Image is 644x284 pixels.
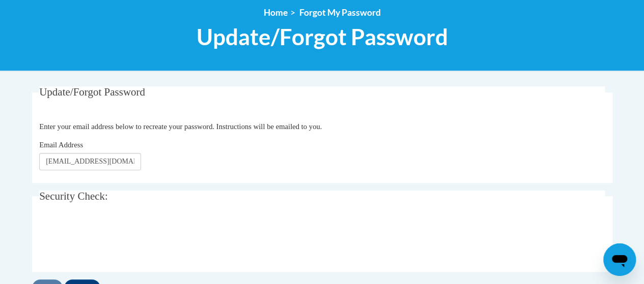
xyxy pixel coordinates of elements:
iframe: Button to launch messaging window [603,243,636,276]
span: Enter your email address below to recreate your password. Instructions will be emailed to you. [39,122,322,131]
span: Update/Forgot Password [197,23,448,50]
span: Forgot My Password [299,7,381,18]
iframe: reCAPTCHA [39,219,194,259]
a: Home [264,7,288,18]
input: Email [39,153,141,170]
span: Email Address [39,141,83,149]
span: Security Check: [39,190,108,202]
span: Update/Forgot Password [39,86,145,98]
